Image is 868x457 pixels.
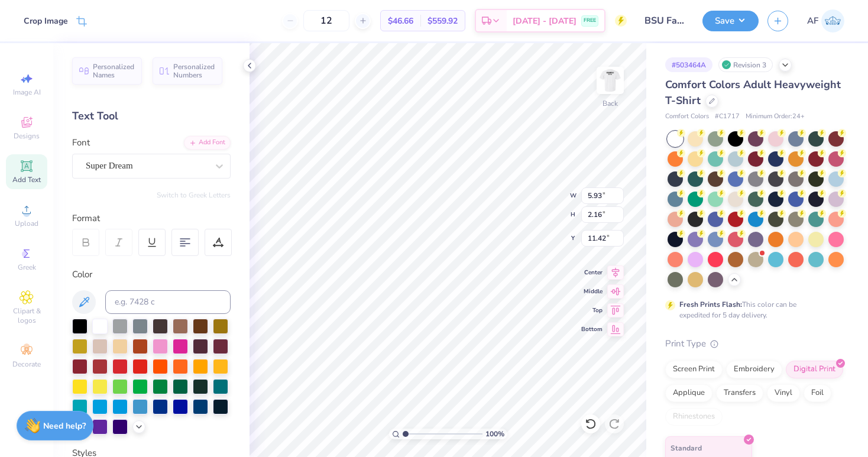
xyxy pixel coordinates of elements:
[72,108,231,124] div: Text Tool
[581,325,603,333] span: Bottom
[581,287,603,296] span: Middle
[485,429,504,439] span: 100 %
[72,212,232,225] div: Format
[665,361,723,378] div: Screen Print
[603,98,618,109] div: Back
[13,87,41,97] span: Image AI
[665,408,723,426] div: Rhinestones
[679,300,742,309] strong: Fresh Prints Flash:
[14,131,40,141] span: Designs
[767,384,800,402] div: Vinyl
[105,290,231,314] input: e.g. 7428 c
[12,175,41,184] span: Add Text
[716,384,763,402] div: Transfers
[807,9,844,33] a: AF
[581,306,603,315] span: Top
[581,268,603,277] span: Center
[6,306,47,325] span: Clipart & logos
[786,361,843,378] div: Digital Print
[679,299,825,320] div: This color can be expedited for 5 day delivery.
[12,359,41,369] span: Decorate
[18,262,36,272] span: Greek
[427,15,458,27] span: $559.92
[388,15,413,27] span: $46.66
[807,14,818,28] span: AF
[513,15,576,27] span: [DATE] - [DATE]
[303,10,349,31] input: – –
[72,268,231,281] div: Color
[72,136,90,150] label: Font
[665,112,709,122] span: Comfort Colors
[665,337,844,351] div: Print Type
[584,17,596,25] span: FREE
[598,69,622,92] img: Back
[24,15,68,27] div: Crop Image
[746,112,805,122] span: Minimum Order: 24 +
[718,57,773,72] div: Revision 3
[804,384,831,402] div: Foil
[821,9,844,33] img: Angel Flores
[93,63,135,79] span: Personalized Names
[665,77,841,108] span: Comfort Colors Adult Heavyweight T-Shirt
[173,63,215,79] span: Personalized Numbers
[184,136,231,150] div: Add Font
[15,219,38,228] span: Upload
[726,361,782,378] div: Embroidery
[671,442,702,454] span: Standard
[636,9,694,33] input: Untitled Design
[702,11,759,31] button: Save
[665,384,712,402] div: Applique
[715,112,740,122] span: # C1717
[43,420,86,432] strong: Need help?
[157,190,231,200] button: Switch to Greek Letters
[665,57,712,72] div: # 503464A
